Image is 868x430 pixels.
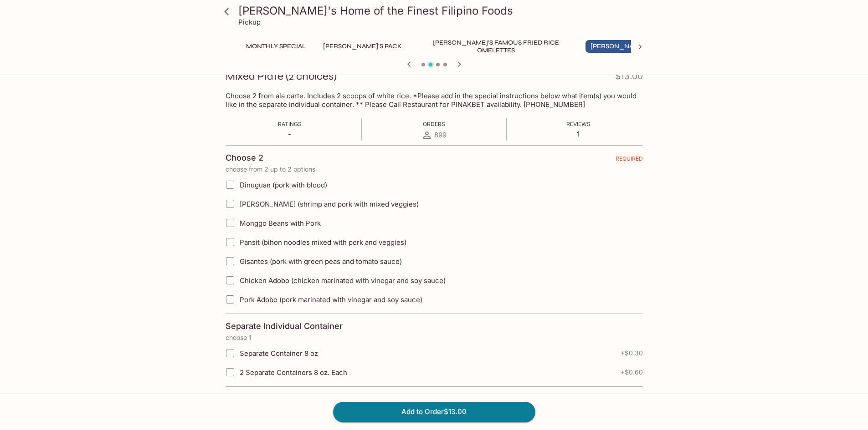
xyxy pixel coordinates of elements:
button: [PERSON_NAME]'s Famous Fried Rice Omelettes [414,40,578,53]
h4: Separate Individual Container [226,321,343,331]
h4: $13.00 [615,69,643,87]
button: [PERSON_NAME]'s Mixed Plates [586,40,702,53]
button: Add to Order$13.00 [333,402,535,422]
span: 899 [434,131,447,139]
span: Gisantes (pork with green peas and tomato sauce) [240,257,402,266]
p: choose from 2 up to 2 options [226,166,643,173]
button: Monthly Special [241,40,311,53]
span: Separate Container 8 oz [240,349,318,358]
span: Chicken Adobo (chicken marinated with vinegar and soy sauce) [240,276,446,285]
h3: [PERSON_NAME]'s Home of the Finest Filipino Foods [238,4,646,18]
span: Reviews [566,121,591,127]
h3: Mixed Plate (2 choices) [226,69,337,83]
p: 1 [566,130,591,138]
p: choose 1 [226,334,643,341]
span: Pansit (bihon noodles mixed with pork and veggies) [240,238,406,247]
span: Ratings [278,121,302,127]
h4: Choose 2 [226,153,263,163]
span: + $0.30 [621,349,643,357]
span: Orders [423,121,445,127]
span: 2 Separate Containers 8 oz. Each [240,368,347,377]
span: REQUIRED [616,155,643,166]
span: Monggo Beans with Pork [240,219,321,228]
span: Dinuguan (pork with blood) [240,181,327,189]
span: [PERSON_NAME] (shrimp and pork with mixed veggies) [240,200,419,208]
span: Pork Adobo (pork marinated with vinegar and soy sauce) [240,295,422,304]
p: Pickup [238,18,261,26]
button: [PERSON_NAME]'s Pack [318,40,407,53]
p: Choose 2 from ala carte. Includes 2 scoops of white rice. *Please add in the special instructions... [226,91,643,109]
p: - [278,130,302,138]
span: + $0.60 [621,369,643,376]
